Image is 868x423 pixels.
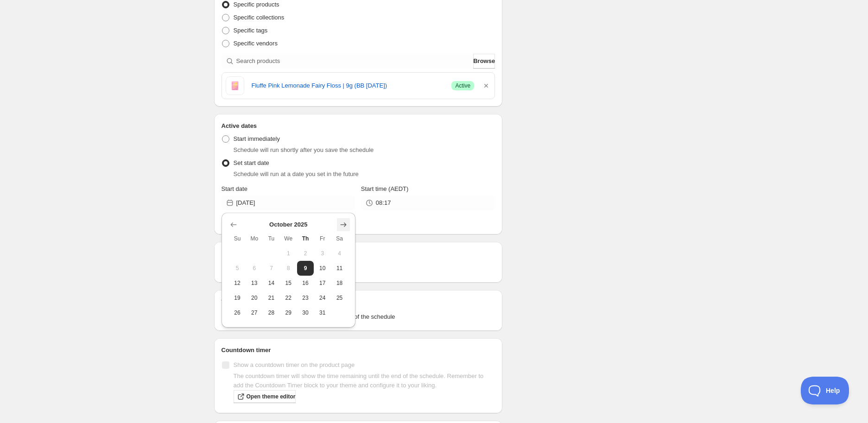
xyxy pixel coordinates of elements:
button: Wednesday October 1 2025 [280,246,297,261]
span: 25 [335,294,344,302]
button: Sunday October 5 2025 [229,261,246,276]
span: Su [233,235,242,242]
span: Open theme editor [247,393,296,400]
button: Tuesday October 28 2025 [263,305,280,320]
span: Sa [335,235,344,242]
button: Friday October 31 2025 [314,305,331,320]
button: Sunday October 12 2025 [229,276,246,290]
span: 29 [284,309,293,316]
button: Sunday October 19 2025 [229,290,246,305]
span: 1 [284,250,293,257]
button: Friday October 3 2025 [314,246,331,261]
a: Open theme editor [234,390,296,403]
h2: Countdown timer [222,346,495,355]
h2: Active dates [222,121,495,131]
span: 9 [301,265,310,272]
span: Tu [266,235,276,242]
button: Monday October 6 2025 [246,261,263,276]
span: We [284,235,293,242]
input: Search products [236,54,472,69]
button: Thursday October 16 2025 [297,276,314,290]
span: 16 [301,279,310,287]
span: 12 [233,279,242,287]
button: Wednesday October 8 2025 [280,261,297,276]
th: Wednesday [280,231,297,246]
span: 10 [317,265,327,272]
h2: Repeating [222,249,495,259]
span: Mo [249,235,259,242]
span: 3 [317,250,327,257]
button: Friday October 17 2025 [314,276,331,290]
th: Sunday [229,231,246,246]
span: 21 [266,294,276,302]
button: Saturday October 18 2025 [331,276,348,290]
span: 24 [317,294,327,302]
button: Saturday October 25 2025 [331,290,348,305]
button: Today Thursday October 9 2025 [297,261,314,276]
span: 11 [335,265,344,272]
span: 23 [301,294,310,302]
button: Wednesday October 29 2025 [280,305,297,320]
th: Tuesday [263,231,280,246]
button: Saturday October 11 2025 [331,261,348,276]
button: Saturday October 4 2025 [331,246,348,261]
h2: Tags [222,297,495,307]
span: Specific products [234,1,279,8]
span: Fr [317,235,327,242]
span: Schedule will run at a date you set in the future [234,170,359,177]
button: Sunday October 26 2025 [229,305,246,320]
span: 27 [249,309,259,316]
button: Thursday October 23 2025 [297,290,314,305]
span: 2 [301,250,310,257]
span: Specific tags [234,27,268,34]
button: Wednesday October 22 2025 [280,290,297,305]
span: 14 [266,279,276,287]
span: Set start date [234,159,269,166]
button: Thursday October 2 2025 [297,246,314,261]
button: Show next month, November 2025 [337,218,350,231]
button: Show previous month, September 2025 [227,218,240,231]
span: 18 [335,279,344,287]
span: 17 [317,279,327,287]
span: Start immediately [234,135,280,142]
span: Schedule will run shortly after you save the schedule [234,146,374,153]
span: 30 [301,309,310,316]
button: Tuesday October 21 2025 [263,290,280,305]
a: Fluffe Pink Lemonade Fairy Floss | 9g (BB [DATE]) [252,81,444,90]
button: Tuesday October 7 2025 [263,261,280,276]
span: 4 [335,250,344,257]
span: 20 [249,294,259,302]
span: 19 [233,294,242,302]
span: Active [455,82,470,89]
span: Specific collections [234,14,285,21]
th: Friday [314,231,331,246]
span: Th [301,235,310,242]
button: Monday October 27 2025 [246,305,263,320]
button: Thursday October 30 2025 [297,305,314,320]
button: Friday October 24 2025 [314,290,331,305]
button: Browse [473,54,495,69]
th: Monday [246,231,263,246]
span: 15 [284,279,293,287]
th: Saturday [331,231,348,246]
span: Start time (AEDT) [361,185,409,192]
th: Thursday [297,231,314,246]
button: Monday October 13 2025 [246,276,263,290]
span: Start date [222,185,247,192]
button: Tuesday October 14 2025 [263,276,280,290]
p: The countdown timer will show the time remaining until the end of the schedule. Remember to add t... [234,372,495,390]
button: Monday October 20 2025 [246,290,263,305]
span: Specific vendors [234,40,278,47]
span: 13 [249,279,259,287]
span: 6 [249,265,259,272]
span: 22 [284,294,293,302]
span: 8 [284,265,293,272]
span: Show a countdown timer on the product page [234,361,355,368]
span: 5 [233,265,242,272]
iframe: Toggle Customer Support [801,377,849,404]
span: Browse [473,57,495,66]
span: 28 [266,309,276,316]
button: Wednesday October 15 2025 [280,276,297,290]
button: Friday October 10 2025 [314,261,331,276]
span: 31 [317,309,327,316]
